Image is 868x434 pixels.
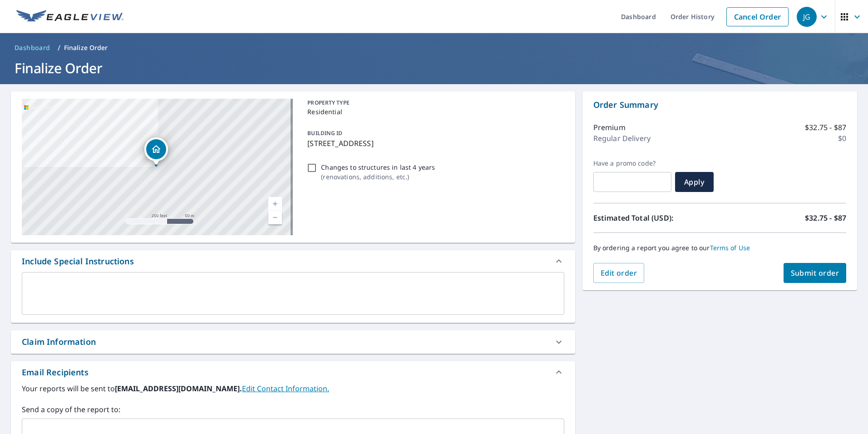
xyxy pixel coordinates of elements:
[593,133,651,144] p: Regular Delivery
[268,197,282,211] a: Current Level 17, Zoom In
[593,263,645,283] button: Edit order
[710,243,750,252] a: Terms of Use
[11,40,857,55] nav: breadcrumb
[11,250,575,272] div: Include Special Instructions
[268,211,282,224] a: Current Level 17, Zoom Out
[593,244,846,252] p: By ordering a report you agree to our
[797,7,817,27] div: JG
[682,177,706,187] span: Apply
[22,383,564,394] label: Your reports will be sent to
[805,122,846,133] p: $32.75 - $87
[593,212,720,223] p: Estimated Total (USD):
[838,133,846,144] p: $0
[242,384,329,394] a: EditContactInfo
[593,99,846,111] p: Order Summary
[22,366,89,378] div: Email Recipients
[601,268,637,278] span: Edit order
[11,59,857,77] h1: Finalize Order
[805,212,846,223] p: $32.75 - $87
[321,162,435,172] p: Changes to structures in last 4 years
[22,404,564,415] label: Send a copy of the report to:
[11,330,575,353] div: Claim Information
[307,99,560,107] p: PROPERTY TYPE
[791,268,839,278] span: Submit order
[593,122,626,133] p: Premium
[58,42,60,53] li: /
[307,138,560,149] p: [STREET_ADDRESS]
[784,263,847,283] button: Submit order
[64,43,108,52] p: Finalize Order
[22,336,96,348] div: Claim Information
[321,172,435,182] p: ( renovations, additions, etc. )
[11,361,575,383] div: Email Recipients
[15,43,50,52] span: Dashboard
[115,384,242,394] b: [EMAIL_ADDRESS][DOMAIN_NAME].
[307,129,342,137] p: BUILDING ID
[593,159,671,167] label: Have a promo code?
[22,255,134,267] div: Include Special Instructions
[11,40,54,55] a: Dashboard
[144,137,168,166] div: Dropped pin, building 1, Residential property, 289 W 2nd St Yachats, OR 97498
[307,107,560,116] p: Residential
[675,172,714,192] button: Apply
[726,7,789,26] a: Cancel Order
[16,10,123,24] img: EV Logo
